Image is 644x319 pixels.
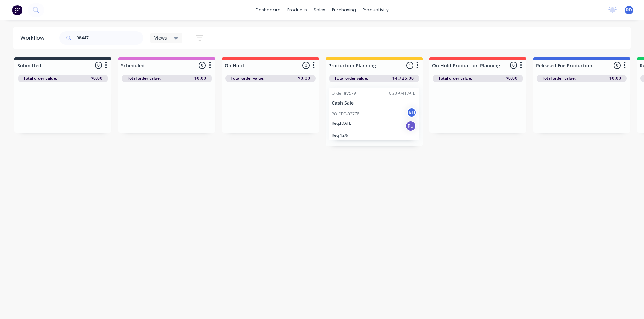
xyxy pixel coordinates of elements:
span: RD [626,7,632,13]
img: Factory [12,5,22,15]
span: Views [154,34,167,41]
span: $0.00 [506,75,518,82]
p: Req 12/9 [332,133,417,138]
span: $0.00 [609,75,621,82]
span: Total order value: [542,75,576,82]
div: PU [405,121,416,131]
span: $4,725.00 [392,75,414,82]
div: 10:20 AM [DATE] [387,90,417,96]
span: Total order value: [23,75,57,82]
div: Order #7579 [332,90,356,96]
span: $0.00 [91,75,103,82]
span: Total order value: [127,75,161,82]
input: Search for orders... [77,31,143,45]
div: productivity [359,5,392,15]
p: Cash Sale [332,100,417,106]
p: Req. [DATE] [332,120,353,126]
div: Order #757910:20 AM [DATE]Cash SalePO #PO-02778RDReq.[DATE]PUReq 12/9 [329,88,419,140]
div: Workflow [20,34,48,42]
a: dashboard [252,5,284,15]
span: $0.00 [194,75,206,82]
span: Total order value: [334,75,368,82]
div: RD [407,107,417,118]
span: Total order value: [231,75,264,82]
span: $0.00 [298,75,310,82]
div: sales [310,5,329,15]
span: Total order value: [438,75,472,82]
div: products [284,5,310,15]
p: PO #PO-02778 [332,111,359,117]
div: purchasing [329,5,359,15]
